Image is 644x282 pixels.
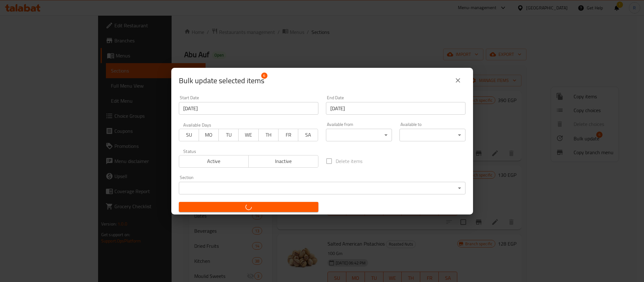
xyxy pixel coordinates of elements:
button: MO [199,129,219,141]
button: SU [179,129,199,141]
button: FR [278,129,298,141]
button: SA [298,129,318,141]
span: MO [201,130,216,139]
span: SU [182,130,196,139]
button: WE [238,129,258,141]
span: Selected items count [179,76,264,86]
div: ​ [326,129,392,141]
span: Delete items [336,157,362,165]
div: ​ [399,129,465,141]
div: ​ [179,182,465,194]
span: TH [261,130,276,139]
span: Inactive [251,157,316,166]
span: 6 [261,73,267,79]
button: TU [218,129,239,141]
span: Active [182,157,246,166]
button: Active [179,155,249,168]
button: TH [258,129,278,141]
span: TU [221,130,236,139]
span: WE [241,130,256,139]
button: close [450,73,465,88]
span: FR [281,130,296,139]
button: Inactive [248,155,318,168]
span: SA [301,130,316,139]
